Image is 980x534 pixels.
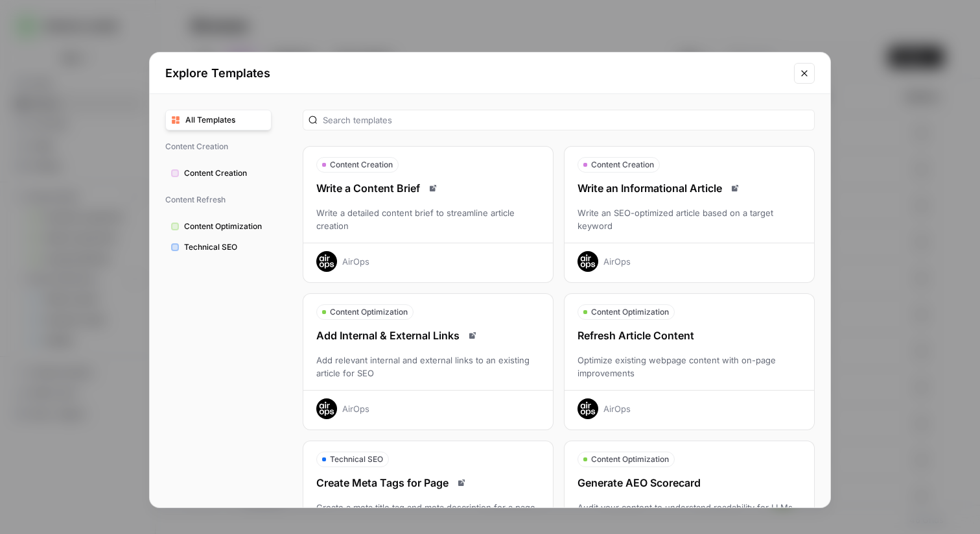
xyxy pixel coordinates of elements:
[303,293,554,430] button: Content OptimizationAdd Internal & External LinksRead docsAdd relevant internal and external link...
[165,216,272,237] button: Content Optimization
[603,402,631,415] div: AirOps
[565,206,814,232] div: Write an SEO-optimized article based on a target keyword
[303,206,553,232] div: Write a detailed content brief to streamline article creation
[591,159,654,171] span: Content Creation
[565,328,814,343] div: Refresh Article Content
[303,475,553,491] div: Create Meta Tags for Page
[342,255,369,268] div: AirOps
[727,180,743,196] a: Read docs
[565,354,814,380] div: Optimize existing webpage content with on-page improvements
[184,167,266,179] span: Content Creation
[794,63,815,84] button: Close modal
[165,110,272,130] button: All Templates
[303,328,553,343] div: Add Internal & External Links
[184,221,266,232] span: Content Optimization
[565,475,814,491] div: Generate AEO Scorecard
[564,146,815,283] button: Content CreationWrite an Informational ArticleRead docsWrite an SEO-optimized article based on a ...
[323,114,809,127] input: Search templates
[303,146,554,283] button: Content CreationWrite a Content BriefRead docsWrite a detailed content brief to streamline articl...
[165,189,272,211] span: Content Refresh
[564,293,815,430] button: Content OptimizationRefresh Article ContentOptimize existing webpage content with on-page improve...
[303,354,553,380] div: Add relevant internal and external links to an existing article for SEO
[591,454,669,465] span: Content Optimization
[303,180,553,196] div: Write a Content Brief
[330,159,393,171] span: Content Creation
[565,180,814,196] div: Write an Informational Article
[465,328,480,343] a: Read docs
[330,454,383,465] span: Technical SEO
[165,136,272,158] span: Content Creation
[303,501,553,514] div: Create a meta title tag and meta description for a page
[342,402,369,415] div: AirOps
[185,114,266,126] span: All Templates
[330,306,408,318] span: Content Optimization
[165,64,786,82] h2: Explore Templates
[165,163,272,184] button: Content Creation
[454,475,469,491] a: Read docs
[425,180,441,196] a: Read docs
[165,237,272,258] button: Technical SEO
[184,241,266,253] span: Technical SEO
[591,306,669,318] span: Content Optimization
[603,255,631,268] div: AirOps
[565,501,814,514] div: Audit your content to understand readability for LLMs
